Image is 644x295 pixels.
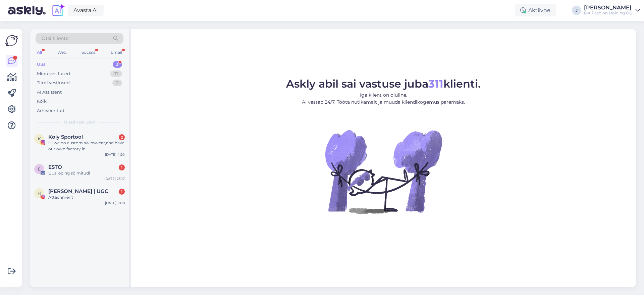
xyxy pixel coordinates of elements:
[584,5,633,10] div: [PERSON_NAME]
[38,191,41,196] span: H
[584,10,633,16] div: MA Fashion Holding OÜ
[42,35,68,42] span: Otsi kliente
[110,70,122,77] div: 37
[80,48,97,57] div: Socials
[584,5,640,16] a: [PERSON_NAME]MA Fashion Holding OÜ
[428,77,443,90] b: 311
[286,77,481,90] span: Askly abil sai vastuse juba klienti.
[112,80,122,86] div: 0
[572,6,581,15] div: J
[48,164,62,170] span: ESTO
[37,107,64,114] div: Arhiveeritud
[37,80,70,86] div: Tiimi vestlused
[48,140,125,152] div: Hi,we do custom swimwear,and have our own factory in [GEOGRAPHIC_DATA]we can custom make samples ...
[104,176,125,181] div: [DATE] 23:17
[109,48,123,57] div: Email
[68,5,104,16] a: Avasta AI
[48,170,125,176] div: Uus leping sõlmitud!
[64,119,95,125] span: Uued vestlused
[105,152,125,157] div: [DATE] 4:20
[119,189,125,195] div: 1
[37,98,47,105] div: Kõik
[56,48,68,57] div: Web
[113,61,122,68] div: 3
[38,166,41,171] span: E
[323,111,444,232] img: No Chat active
[37,89,62,96] div: AI Assistent
[48,188,108,194] span: Helge Kalde | UGC
[105,200,125,205] div: [DATE] 18:18
[5,34,18,47] img: Askly Logo
[37,61,46,68] div: Uus
[36,48,43,57] div: All
[119,164,125,170] div: 1
[515,4,556,16] div: Aktiivne
[51,3,65,17] img: explore-ai
[48,194,125,200] div: Attachment
[37,70,70,77] div: Minu vestlused
[38,136,41,141] span: K
[286,92,481,106] p: Iga klient on oluline. AI vastab 24/7. Tööta nutikamalt ja muuda kliendikogemus paremaks.
[119,134,125,140] div: 2
[48,134,83,140] span: Koly Sportool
